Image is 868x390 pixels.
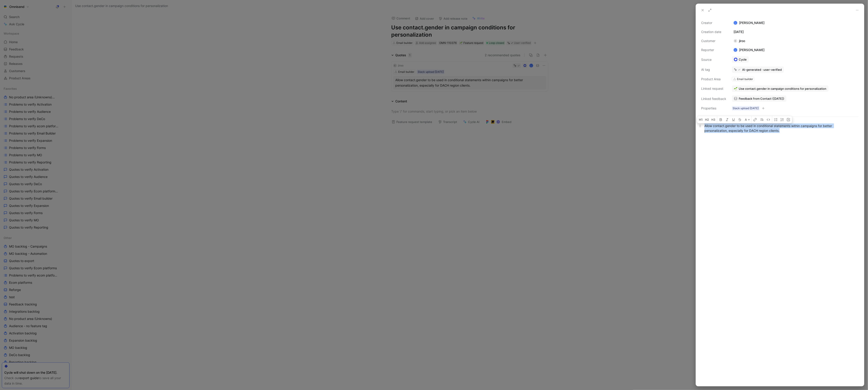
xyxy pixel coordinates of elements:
span: Use contact.gender in campaign conditions for personalization [739,87,827,91]
div: Allow contact.gender to be used in conditional statements within campaigns for better personaliza... [705,123,856,133]
div: Creator [701,20,727,26]
div: Product Area [701,76,727,82]
div: K [734,21,737,24]
div: K [734,49,737,52]
div: Reporter [701,47,727,53]
div: AI-generated · user-verified [742,68,782,72]
div: [DATE] [732,29,859,35]
div: Linked request [701,86,727,91]
div: Email builder [737,77,753,81]
a: Feedback from Contact ([DATE]) [732,95,786,102]
div: Source [701,57,727,62]
span: Feedback from Contact ([DATE]) [739,97,784,101]
div: Customer [701,38,727,44]
img: 🌱 [734,87,738,90]
div: AI tag [701,67,727,72]
div: Linked feedback [701,96,727,102]
div: Creation date [701,29,727,35]
div: [PERSON_NAME] [732,20,859,26]
div: Slack upload [DATE] [733,106,759,111]
button: 🌱Use contact.gender in campaign conditions for personalization [732,85,829,92]
div: C [734,39,737,43]
div: [PERSON_NAME] [732,47,767,53]
div: Properties [701,106,727,111]
a: Cycle [732,56,749,63]
div: jiroo [732,38,747,44]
